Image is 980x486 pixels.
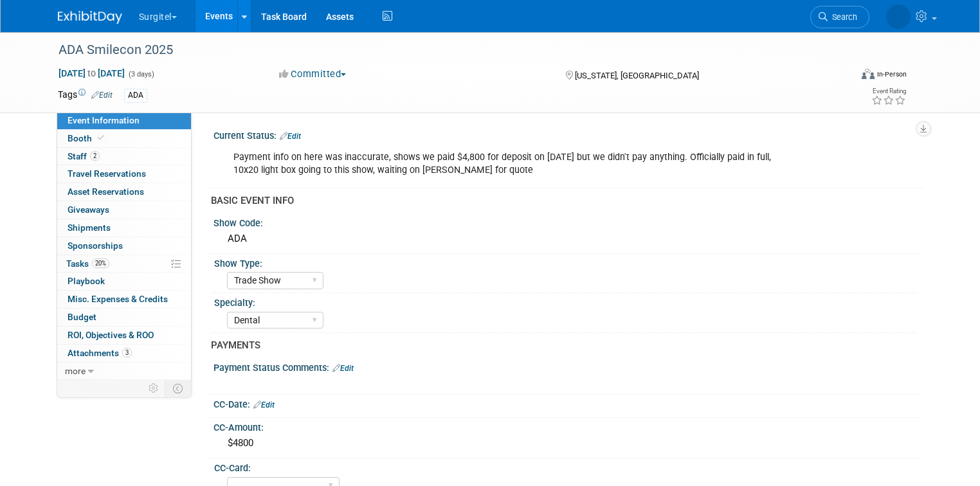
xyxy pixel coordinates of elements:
[57,291,191,308] a: Misc. Expenses & Credits
[57,183,191,201] a: Asset Reservations
[68,276,105,286] span: Playbook
[57,130,191,147] a: Booth
[68,115,140,125] span: Event Information
[127,70,154,78] span: (3 days)
[68,348,132,358] span: Attachments
[223,433,913,453] div: $4800
[68,240,123,251] span: Sponsorships
[58,67,125,79] span: [DATE] [DATE]
[876,69,907,79] div: In-Person
[57,363,191,380] a: more
[213,358,923,375] div: Payment Status Comments:
[214,254,917,270] div: Show Type:
[224,145,785,183] div: Payment info on here was inaccurate, shows we paid $4,800 for deposit on [DATE] but we didn't pay...
[68,151,100,161] span: Staff
[68,330,154,340] span: ROI, Objectives & ROO
[886,4,911,29] img: Neil Lobocki
[58,88,113,103] td: Tags
[214,293,917,309] div: Specialty:
[57,309,191,326] a: Budget
[275,67,351,81] button: Committed
[68,186,144,197] span: Asset Reservations
[57,148,191,165] a: Staff2
[211,339,913,352] div: PAYMENTS
[68,168,146,179] span: Travel Reservations
[124,89,147,102] div: ADA
[65,366,86,376] span: more
[575,71,699,80] span: [US_STATE], [GEOGRAPHIC_DATA]
[214,458,917,474] div: CC-Card:
[213,213,923,230] div: Show Code:
[68,222,111,233] span: Shipments
[213,395,923,411] div: CC-Date:
[92,258,109,268] span: 20%
[211,194,913,208] div: BASIC EVENT INFO
[98,134,104,141] i: Booth reservation complete
[280,132,301,141] a: Edit
[57,112,191,129] a: Event Information
[862,69,875,79] img: Format-Inperson.png
[66,258,109,269] span: Tasks
[223,229,913,249] div: ADA
[165,380,191,397] td: Toggle Event Tabs
[68,312,96,322] span: Budget
[57,255,191,273] a: Tasks20%
[253,401,275,410] a: Edit
[54,39,835,62] div: ADA Smilecon 2025
[57,273,191,290] a: Playbook
[57,237,191,255] a: Sponsorships
[213,418,923,434] div: CC-Amount:
[58,11,122,24] img: ExhibitDay
[68,294,168,304] span: Misc. Expenses & Credits
[57,165,191,183] a: Travel Reservations
[90,151,100,161] span: 2
[213,126,923,143] div: Current Status:
[781,67,907,86] div: Event Format
[122,348,132,357] span: 3
[86,68,98,78] span: to
[57,201,191,219] a: Giveaways
[57,219,191,237] a: Shipments
[57,327,191,344] a: ROI, Objectives & ROO
[57,345,191,362] a: Attachments3
[810,6,869,28] a: Search
[871,88,906,94] div: Event Rating
[332,364,354,373] a: Edit
[143,380,165,397] td: Personalize Event Tab Strip
[68,204,109,215] span: Giveaways
[828,12,857,22] span: Search
[91,91,113,100] a: Edit
[68,133,107,143] span: Booth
